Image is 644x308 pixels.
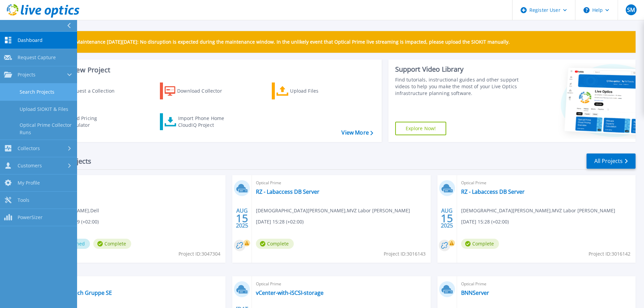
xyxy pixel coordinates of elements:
[440,206,453,231] div: AUG 2025
[18,72,35,78] span: Projects
[18,37,43,43] span: Dashboard
[461,207,615,214] span: [DEMOGRAPHIC_DATA][PERSON_NAME] , MVZ Labor [PERSON_NAME]
[627,7,635,13] span: SM
[67,84,121,98] div: Request a Collection
[395,76,521,97] div: Find tutorials, instructional guides and other support videos to help you make the most of your L...
[461,239,499,249] span: Complete
[51,179,221,187] span: Optical Prime
[256,218,304,226] span: [DATE] 15:28 (+02:00)
[236,215,248,221] span: 15
[236,206,248,231] div: AUG 2025
[290,84,344,98] div: Upload Files
[441,215,453,221] span: 15
[48,66,373,74] h3: Start a New Project
[587,153,636,169] a: All Projects
[256,289,324,296] a: vCenter-with-iSCSI-storage
[18,54,56,61] span: Request Capture
[18,163,42,169] span: Customers
[18,197,29,203] span: Tools
[160,82,235,99] a: Download Collector
[461,218,509,226] span: [DATE] 15:28 (+02:00)
[256,188,319,195] a: RZ - Labaccess DB Server
[256,179,426,187] span: Optical Prime
[178,115,231,128] div: Import Phone Home CloudIQ Project
[384,250,426,258] span: Project ID: 3016143
[178,250,220,258] span: Project ID: 3047304
[177,84,231,98] div: Download Collector
[341,129,373,136] a: View More
[48,82,123,99] a: Request a Collection
[256,239,294,249] span: Complete
[66,115,120,128] div: Cloud Pricing Calculator
[272,82,347,99] a: Upload Files
[589,250,630,258] span: Project ID: 3016142
[51,280,221,288] span: Optical Prime
[18,180,40,186] span: My Profile
[461,289,489,296] a: BNNServer
[18,145,40,151] span: Collectors
[48,113,123,130] a: Cloud Pricing Calculator
[93,239,131,249] span: Complete
[256,280,426,288] span: Optical Prime
[461,179,631,187] span: Optical Prime
[256,207,410,214] span: [DEMOGRAPHIC_DATA][PERSON_NAME] , MVZ Labor [PERSON_NAME]
[395,122,447,135] a: Explore Now!
[18,214,43,220] span: PowerSizer
[395,65,521,74] div: Support Video Library
[51,289,112,296] a: RZ - Limbach Gruppe SE
[461,188,525,195] a: RZ - Labaccess DB Server
[50,39,510,45] p: Scheduled Maintenance [DATE][DATE]: No disruption is expected during the maintenance window. In t...
[461,280,631,288] span: Optical Prime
